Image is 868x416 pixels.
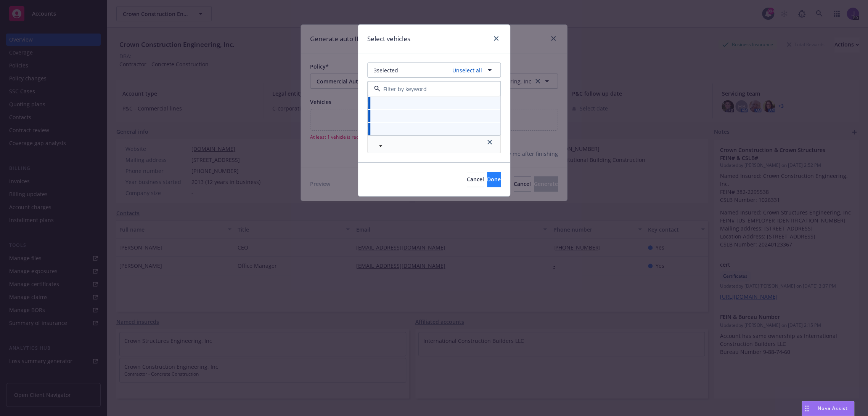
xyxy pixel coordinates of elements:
button: Nova Assist [802,401,854,416]
a: close [485,138,494,147]
span: Nova Assist [818,405,848,411]
a: Unselect all [449,66,482,74]
div: Drag to move [802,401,812,416]
button: Done [487,172,501,187]
input: Filter by keyword [380,85,485,93]
button: Cancel [467,172,484,187]
span: 3 selected [374,66,398,74]
span: Cancel [467,176,484,183]
button: 3selectedUnselect all [367,62,501,78]
a: close [492,34,501,43]
span: Done [487,176,501,183]
h1: Select vehicles [367,34,410,44]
